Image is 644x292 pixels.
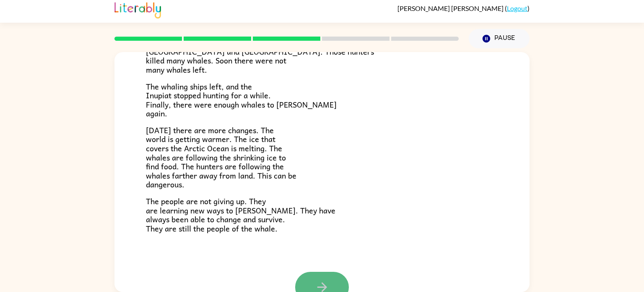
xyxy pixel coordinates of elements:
[469,29,530,48] button: Pause
[146,36,374,76] span: But then whaling ships came from [GEOGRAPHIC_DATA] and [GEOGRAPHIC_DATA]. Those hunters killed ma...
[507,4,527,12] a: Logout
[146,195,335,234] span: The people are not giving up. They are learning new ways to [PERSON_NAME]. They have always been ...
[397,4,530,12] div: ( )
[397,4,505,12] span: [PERSON_NAME] [PERSON_NAME]
[146,80,337,120] span: The whaling ships left, and the Inupiat stopped hunting for a while. Finally, there were enough w...
[146,124,296,191] span: [DATE] there are more changes. The world is getting warmer. The ice that covers the Arctic Ocean ...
